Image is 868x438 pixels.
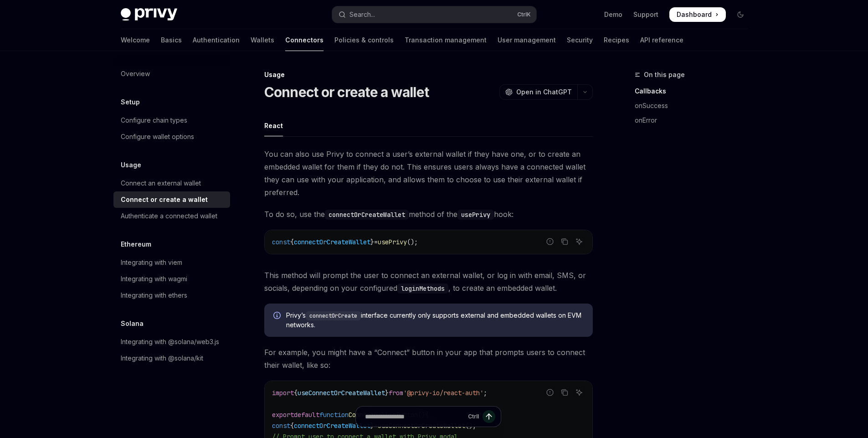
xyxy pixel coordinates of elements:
[405,29,487,51] a: Transaction management
[264,84,429,100] h1: Connect or create a wallet
[113,112,230,129] a: Configure chain types
[294,238,370,246] span: connectOrCreateWallet
[285,29,324,51] a: Connectors
[113,254,230,271] a: Integrating with viem
[389,389,403,397] span: from
[121,318,144,329] h5: Solana
[121,68,150,79] div: Overview
[113,191,230,208] a: Connect or create a wallet
[264,148,593,199] span: You can also use Privy to connect a user’s external wallet if they have one, or to create an embe...
[251,29,274,51] a: Wallets
[633,10,658,19] a: Support
[325,210,409,220] code: connectOrCreateWallet
[604,29,629,51] a: Recipes
[298,389,385,397] span: useConnectOrCreateWallet
[567,29,593,51] a: Security
[264,346,593,371] span: For example, you might have a “Connect” button in your app that prompts users to connect their wa...
[121,211,217,222] div: Authenticate a connected wallet
[332,6,536,23] button: Open search
[374,238,378,246] span: =
[121,273,187,284] div: Integrating with wagmi
[264,269,593,294] span: This method will prompt the user to connect an external wallet, or log in with email, SMS, or soc...
[273,312,282,321] svg: Info
[498,29,556,51] a: User management
[121,257,182,268] div: Integrating with viem
[121,178,201,189] div: Connect an external wallet
[113,66,230,82] a: Overview
[457,210,494,220] code: usePrivy
[385,389,389,397] span: }
[264,115,283,136] div: React
[544,386,556,398] button: Report incorrect code
[407,238,418,246] span: ();
[365,407,464,427] input: Ask a question...
[635,98,755,113] a: onSuccess
[397,283,448,294] code: loginMethods
[264,208,593,221] span: To do so, use the method of the hook:
[573,386,585,398] button: Ask AI
[121,160,141,170] h5: Usage
[559,236,570,247] button: Copy the contents from the code block
[517,11,531,18] span: Ctrl K
[733,7,748,22] button: Toggle dark mode
[121,97,140,108] h5: Setup
[677,10,712,19] span: Dashboard
[544,236,556,247] button: Report incorrect code
[483,389,487,397] span: ;
[121,8,177,21] img: dark logo
[559,386,570,398] button: Copy the contents from the code block
[378,238,407,246] span: usePrivy
[121,115,187,126] div: Configure chain types
[113,175,230,191] a: Connect an external wallet
[644,69,685,80] span: On this page
[121,336,219,347] div: Integrating with @solana/web3.js
[604,10,622,19] a: Demo
[669,7,726,22] a: Dashboard
[370,238,374,246] span: }
[290,238,294,246] span: {
[113,287,230,304] a: Integrating with ethers
[121,131,194,142] div: Configure wallet options
[264,70,593,79] div: Usage
[121,290,187,301] div: Integrating with ethers
[286,311,584,330] span: Privy’s interface currently only supports external and embedded wallets on EVM networks.
[113,129,230,145] a: Configure wallet options
[121,239,151,250] h5: Ethereum
[121,194,208,205] div: Connect or create a wallet
[573,236,585,247] button: Ask AI
[516,88,572,97] span: Open in ChatGPT
[640,29,683,51] a: API reference
[121,353,203,364] div: Integrating with @solana/kit
[272,238,290,246] span: const
[483,410,495,423] button: Send message
[334,29,394,51] a: Policies & controls
[635,113,755,128] a: onError
[193,29,240,51] a: Authentication
[121,29,150,51] a: Welcome
[272,389,294,397] span: import
[113,208,230,224] a: Authenticate a connected wallet
[294,389,298,397] span: {
[349,9,375,20] div: Search...
[113,271,230,287] a: Integrating with wagmi
[113,350,230,366] a: Integrating with @solana/kit
[499,84,577,100] button: Open in ChatGPT
[403,389,483,397] span: '@privy-io/react-auth'
[161,29,182,51] a: Basics
[635,84,755,98] a: Callbacks
[306,311,361,320] code: connectOrCreate
[113,334,230,350] a: Integrating with @solana/web3.js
